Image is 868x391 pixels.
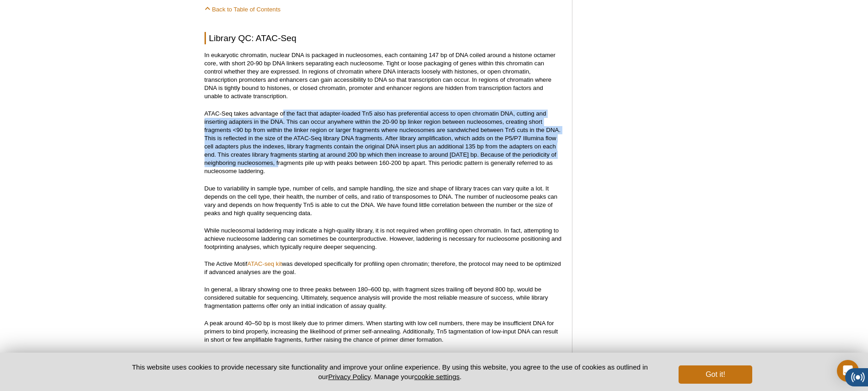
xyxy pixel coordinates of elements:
p: The Active Motif was developed specifically for profiling open chromatin; therefore, the protocol... [205,260,563,276]
h2: Library QC: ATAC-Seq [205,32,563,44]
a: Privacy Policy [328,373,370,380]
p: A peak around 40–50 bp is most likely due to primer dimers. When starting with low cell numbers, ... [205,319,563,344]
div: Open Intercom Messenger [837,360,859,382]
p: This website uses cookies to provide necessary site functionality and improve your online experie... [116,362,664,381]
p: While nucleosomal laddering may indicate a high-quality library, it is not required when profilin... [205,227,563,251]
a: Back to Table of Contents [205,6,281,13]
p: Due to variability in sample type, number of cells, and sample handling, the size and shape of li... [205,185,563,217]
button: Got it! [679,365,752,384]
p: In eukaryotic chromatin, nuclear DNA is packaged in nucleosomes, each containing 147 bp of DNA co... [205,51,563,100]
p: ATAC-Seq takes advantage of the fact that adapter-loaded Tn5 also has preferential access to open... [205,110,563,175]
button: cookie settings [414,373,459,380]
a: ATAC-seq kit [247,260,282,267]
p: In general, a library showing one to three peaks between 180–600 bp, with fragment sizes trailing... [205,285,563,310]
